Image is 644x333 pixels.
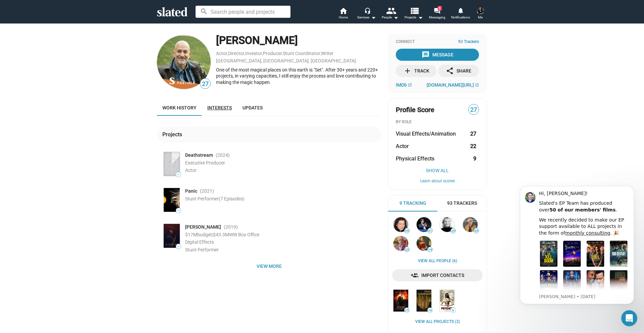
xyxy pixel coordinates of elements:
span: | [212,232,213,237]
span: 27 [469,105,479,114]
input: Search people and projects [196,6,290,18]
mat-icon: people [386,6,396,15]
a: Import Contacts [392,269,483,281]
span: Projects [405,13,423,21]
a: [DOMAIN_NAME][URL] [427,82,479,88]
div: [PERSON_NAME] [216,33,381,48]
span: 16 [428,308,432,313]
a: View all People (6) [418,258,457,264]
a: [GEOGRAPHIC_DATA], [GEOGRAPHIC_DATA], [GEOGRAPHIC_DATA] [216,58,356,63]
span: (2019 ) [224,224,238,230]
strong: 9 [473,155,476,162]
a: Work history [157,100,202,116]
img: Psychos [440,290,454,312]
button: Learn about scores [396,179,479,184]
img: Arianne Fraser [393,217,408,232]
div: One of the most magical places on this earth is "Set". After 30+ years and 220+ projects, in vary... [216,67,381,86]
span: (2021 ) [200,188,214,194]
span: — [176,245,181,248]
span: Digital Effects [185,239,214,245]
span: Actor [396,143,409,150]
span: 59 [405,229,409,233]
span: Stunt Performer [185,247,219,252]
span: 93 Trackers [458,39,479,45]
img: Desiree [417,290,431,312]
span: Home [339,13,348,21]
img: Emily Forte [476,6,484,14]
a: Investor [245,51,262,56]
button: Message [396,49,479,61]
div: Connect [396,39,479,45]
a: Director [228,51,245,56]
strong: 22 [470,143,476,150]
img: Jay Caputo [157,35,211,89]
button: Track [396,65,437,77]
img: Jean-François Cavelier [463,217,478,232]
span: (2024 ) [216,152,230,158]
a: Left Behind [392,288,410,313]
div: Message [422,49,453,61]
span: Profile Score [396,105,434,114]
img: Stephan Paternot [417,217,431,232]
span: Panic [185,188,197,194]
a: Desiree [415,288,433,313]
button: Projects [402,7,425,21]
span: $17M [185,232,197,237]
img: Shelly Bancroft [440,217,454,232]
img: Poster: Deathstream [164,152,180,176]
span: 25 [405,308,409,313]
span: IMDb [396,82,407,88]
mat-icon: share [446,67,454,75]
span: Executive Producer [185,160,225,165]
span: (7 Episodes) [219,196,245,201]
button: Show All [396,168,479,173]
mat-icon: arrow_drop_down [392,13,400,21]
mat-icon: home [339,7,347,15]
img: Poster: Panic [164,188,180,212]
span: Messaging [429,13,445,21]
span: [DOMAIN_NAME][URL] [427,82,474,88]
button: People [378,7,402,21]
a: Notifications [449,7,472,21]
a: Home [331,7,355,21]
a: Actor [216,51,227,56]
span: 6 [451,308,455,313]
div: People [382,13,398,21]
div: Projects [162,131,185,138]
img: Laura Singleterry [417,236,431,251]
button: Share [438,65,479,77]
span: Work history [162,105,197,110]
span: Actor [185,168,197,173]
mat-icon: headset_mic [364,7,370,13]
span: 27 [200,80,210,89]
span: WW Box Office [229,232,259,237]
span: Notifications [451,13,470,21]
span: Me [478,13,483,21]
span: , [227,52,228,56]
mat-icon: message [422,51,430,59]
span: Updates [243,105,263,110]
span: — [176,173,181,177]
a: Stunt Coordinator [283,51,320,56]
span: 93 Trackers [447,200,477,206]
span: 39 [474,229,479,233]
a: 1Messaging [425,7,449,21]
button: View more [157,260,381,272]
span: 39 [451,229,455,233]
button: Services [355,7,378,21]
span: Stunt Performer [185,196,245,201]
a: View all Projects (3) [415,319,460,325]
span: 1 [438,6,442,10]
mat-icon: open_in_new [408,83,412,87]
div: Track [404,65,429,77]
span: , [245,52,245,56]
button: Emily ForteMe [472,5,488,22]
